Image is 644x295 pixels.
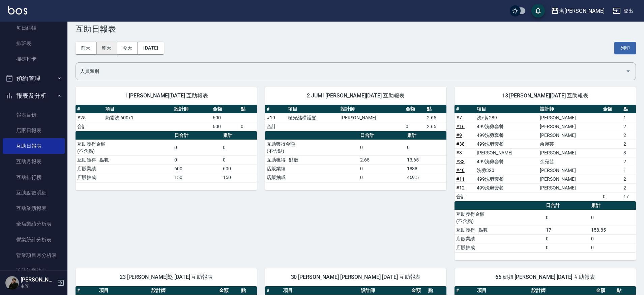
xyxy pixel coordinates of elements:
[475,131,538,140] td: 499洗剪套餐
[286,113,339,122] td: 極光結構護髮
[76,105,104,114] th: #
[475,157,538,166] td: 499洗剪套餐
[456,141,465,147] a: #38
[475,183,538,192] td: 499洗剪套餐
[221,140,257,155] td: 0
[3,87,65,105] button: 報表及分析
[76,24,636,34] h3: 互助日報表
[239,105,257,114] th: 點
[589,210,636,226] td: 0
[76,105,257,131] table: a dense table
[456,185,465,190] a: #12
[3,232,65,247] a: 營業統計分析表
[76,122,104,131] td: 合計
[622,131,636,140] td: 2
[425,105,446,114] th: 點
[544,243,589,252] td: 0
[173,164,221,173] td: 600
[456,132,462,138] a: #9
[359,286,410,295] th: 設計師
[538,113,601,122] td: [PERSON_NAME]
[3,201,65,216] a: 互助業績報表
[455,105,636,201] table: a dense table
[96,42,117,54] button: 昨天
[559,7,605,15] div: 名[PERSON_NAME]
[538,157,601,166] td: 余宛芸
[622,105,636,114] th: 點
[8,6,27,14] img: Logo
[76,173,173,182] td: 店販抽成
[456,124,465,129] a: #16
[601,105,622,114] th: 金額
[622,192,636,201] td: 17
[614,42,636,54] button: 列印
[589,201,636,210] th: 累計
[538,183,601,192] td: [PERSON_NAME]
[538,140,601,148] td: 余宛芸
[358,140,405,155] td: 0
[589,243,636,252] td: 0
[405,164,446,173] td: 1888
[544,226,589,234] td: 17
[427,286,446,295] th: 點
[589,234,636,243] td: 0
[405,131,446,140] th: 累計
[475,113,538,122] td: 洗+剪289
[211,113,239,122] td: 600
[455,243,544,252] td: 店販抽成
[456,150,462,155] a: #3
[3,70,65,87] button: 預約管理
[3,263,65,278] a: 設計師業績表
[239,286,257,295] th: 點
[173,105,211,114] th: 設計師
[76,140,173,155] td: 互助獲得金額 (不含點)
[267,115,275,120] a: #19
[615,286,636,295] th: 點
[273,92,438,99] span: 2 JUMI [PERSON_NAME][DATE] 互助報表
[538,148,601,157] td: [PERSON_NAME]
[265,173,358,182] td: 店販抽成
[548,4,607,18] button: 名[PERSON_NAME]
[358,131,405,140] th: 日合計
[5,276,19,290] img: Person
[544,210,589,226] td: 0
[173,131,221,140] th: 日合計
[455,234,544,243] td: 店販業績
[77,115,86,120] a: #25
[76,155,173,164] td: 互助獲得 - 點數
[282,286,359,295] th: 項目
[84,274,249,281] span: 23 [PERSON_NAME]彣 [DATE] 互助報表
[21,276,55,283] h5: [PERSON_NAME]
[150,286,217,295] th: 設計師
[538,105,601,114] th: 設計師
[538,166,601,175] td: [PERSON_NAME]
[358,164,405,173] td: 0
[544,234,589,243] td: 0
[622,166,636,175] td: 1
[3,51,65,67] a: 掃碼打卡
[3,123,65,138] a: 店家日報表
[456,159,465,164] a: #33
[538,131,601,140] td: [PERSON_NAME]
[273,274,438,281] span: 30 [PERSON_NAME] [PERSON_NAME] [DATE] 互助報表
[339,105,404,114] th: 設計師
[475,105,538,114] th: 項目
[76,286,97,295] th: #
[622,157,636,166] td: 2
[405,140,446,155] td: 0
[622,140,636,148] td: 2
[475,175,538,183] td: 499洗剪套餐
[594,286,615,295] th: 金額
[79,65,623,77] input: 人員名稱
[221,155,257,164] td: 0
[538,122,601,131] td: [PERSON_NAME]
[475,286,530,295] th: 項目
[455,226,544,234] td: 互助獲得 - 點數
[3,138,65,154] a: 互助日報表
[265,105,446,131] table: a dense table
[286,105,339,114] th: 項目
[211,122,239,131] td: 600
[339,113,404,122] td: [PERSON_NAME]
[3,154,65,169] a: 互助月報表
[404,105,425,114] th: 金額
